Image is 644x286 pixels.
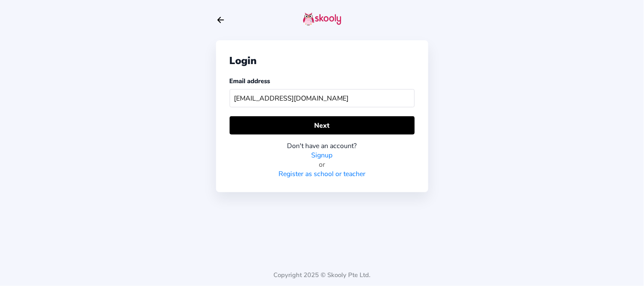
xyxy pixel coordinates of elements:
label: Email address [230,77,270,85]
button: arrow back outline [216,15,225,25]
div: Login [230,54,415,67]
img: skooly-logo.png [303,12,341,26]
div: or [230,160,415,169]
a: Signup [312,151,333,160]
div: Don't have an account? [230,141,415,151]
button: Next [230,116,415,135]
input: Your email address [230,89,415,107]
a: Register as school or teacher [278,169,366,179]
